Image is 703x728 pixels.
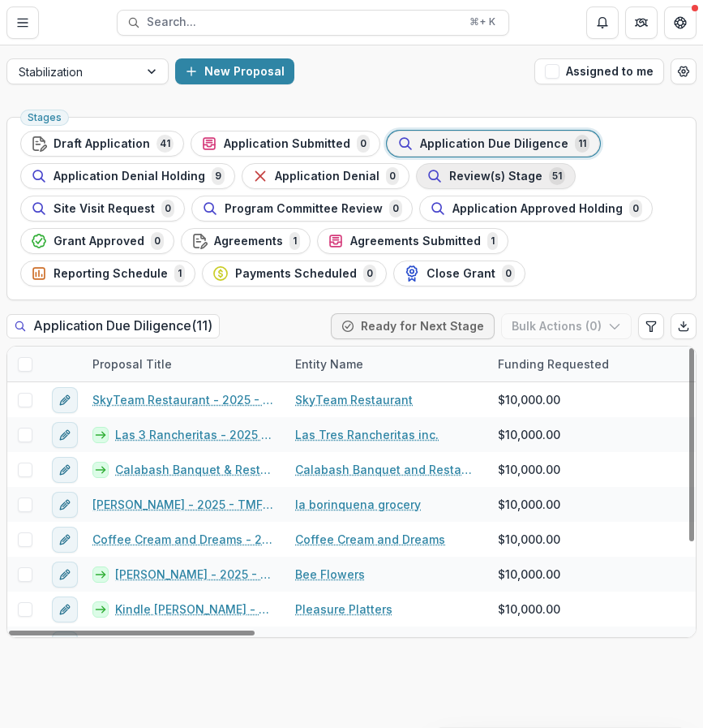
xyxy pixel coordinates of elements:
[54,137,150,151] span: Draft Application
[151,232,164,250] span: 0
[52,422,78,448] button: edit
[115,566,276,583] a: [PERSON_NAME] - 2025 - TMF 2025 Stabilization Grant Program
[92,391,276,408] a: SkyTeam Restaurant - 2025 - TMF 2025 Stabilization Grant Program
[586,6,619,39] button: Notifications
[498,601,560,618] span: $10,000.00
[6,6,39,39] button: Toggle Menu
[420,137,568,151] span: Application Due Diligence
[235,267,357,281] span: Payments Scheduled
[20,163,235,189] button: Application Denial Holding9
[419,196,653,222] button: Application Approved Holding0
[191,131,380,157] button: Application Submitted0
[54,267,168,281] span: Reporting Schedule
[488,347,691,381] div: Funding Requested
[386,167,399,185] span: 0
[295,601,392,618] a: Pleasure Platters
[52,492,78,518] button: edit
[54,170,205,183] span: Application Denial Holding
[295,496,421,513] a: la borinquena grocery
[20,196,185,222] button: Site Visit Request0
[498,461,560,478] span: $10,000.00
[285,347,488,381] div: Entity Name
[54,235,144,248] span: Grant Approved
[498,426,560,443] span: $10,000.00
[498,531,560,548] span: $10,000.00
[202,261,387,286] button: Payments Scheduled0
[225,202,383,216] span: Program Committee Review
[115,601,276,618] a: Kindle [PERSON_NAME] - 2025 - TMF 2025 Stabilization Grant Program
[466,13,499,31] div: ⌘ + K
[389,200,402,218] span: 0
[156,135,174,153] span: 41
[488,355,619,373] div: Funding Requested
[28,112,62,123] span: Stages
[449,170,542,183] span: Review(s) Stage
[629,200,642,218] span: 0
[181,228,311,254] button: Agreements1
[52,387,78,413] button: edit
[175,58,294,84] button: New Proposal
[161,200,174,218] span: 0
[427,267,495,281] span: Close Grant
[363,265,376,282] span: 0
[295,391,413,408] a: SkyTeam Restaurant
[549,167,565,185] span: 51
[664,6,697,39] button: Get Help
[52,562,78,588] button: edit
[295,461,478,478] a: Calabash Banquet and Restaurant
[501,313,632,339] button: Bulk Actions (0)
[357,135,370,153] span: 0
[191,196,413,222] button: Program Committee Review0
[275,170,379,183] span: Application Denial
[487,232,498,250] span: 1
[498,635,560,653] span: $10,000.00
[295,531,445,548] a: Coffee Cream and Dreams
[174,265,185,282] span: 1
[6,314,220,338] h2: Application Due Diligence ( 11 )
[498,391,560,408] span: $10,000.00
[295,566,365,583] a: Bee Flowers
[317,228,508,254] button: Agreements Submitted1
[393,261,525,286] button: Close Grant0
[534,58,664,84] button: Assigned to me
[83,347,285,381] div: Proposal Title
[502,265,515,282] span: 0
[92,496,276,513] a: [PERSON_NAME] - 2025 - TMF 2025 Stabilization Grant Program
[224,137,350,151] span: Application Submitted
[20,131,184,157] button: Draft Application41
[295,635,343,653] a: SE Elites
[638,313,664,339] button: Edit table settings
[289,232,300,250] span: 1
[625,6,658,39] button: Partners
[83,355,182,373] div: Proposal Title
[295,426,439,443] a: Las Tres Rancheritas inc.
[387,131,600,157] button: Application Due Diligence11
[147,15,460,29] span: Search...
[671,58,697,84] button: Open table manager
[117,10,509,36] button: Search...
[52,597,78,622] button: edit
[52,527,78,553] button: edit
[212,167,225,185] span: 9
[498,566,560,583] span: $10,000.00
[575,135,589,153] span: 11
[52,457,78,483] button: edit
[416,163,576,189] button: Review(s) Stage51
[115,426,276,443] a: Las 3 Rancheritas - 2025 - TMF 2025 Stabilization Grant Program
[92,531,276,548] a: Coffee Cream and Dreams - 2025 - TMF 2025 Stabilization Grant Program
[20,261,195,286] button: Reporting Schedule1
[452,202,623,216] span: Application Approved Holding
[285,355,373,373] div: Entity Name
[115,461,276,478] a: Calabash Banquet & Restaurant - 2025 - TMF 2025 Stabilization Grant Program
[54,202,155,216] span: Site Visit Request
[214,235,283,248] span: Agreements
[498,496,560,513] span: $10,000.00
[350,235,481,248] span: Agreements Submitted
[671,313,697,339] button: Export table data
[331,313,495,339] button: Ready for Next Stage
[242,163,409,189] button: Application Denial0
[20,228,174,254] button: Grant Approved0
